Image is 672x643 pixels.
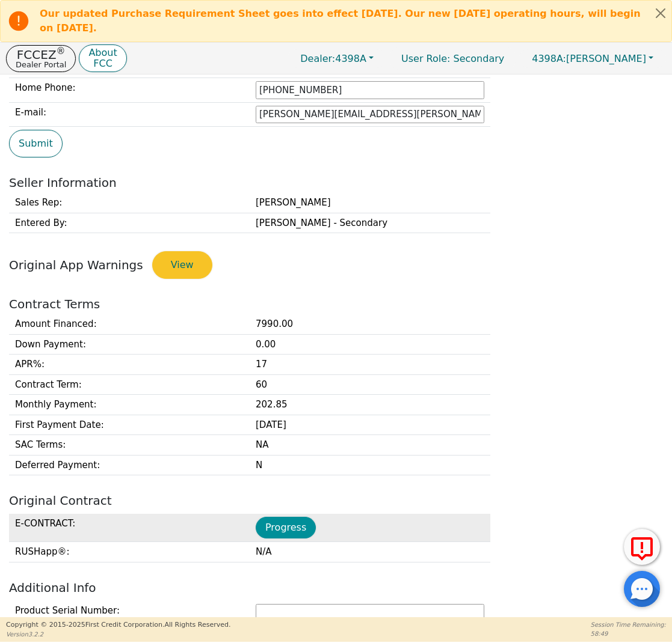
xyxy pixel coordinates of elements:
[9,102,250,127] td: E-mail:
[250,213,490,233] td: [PERSON_NAME] - Secondary
[9,314,250,334] td: Amount Financed :
[9,334,250,355] td: Down Payment :
[9,542,250,562] td: RUSHapp® :
[389,47,516,70] a: User Role: Secondary
[9,213,250,233] td: Entered By:
[256,517,316,538] button: Progress
[532,53,646,64] span: [PERSON_NAME]
[591,629,666,638] p: 58:49
[9,601,250,625] td: Product Serial Number:
[57,46,66,56] sup: ®
[389,47,516,70] p: Secondary
[152,251,212,279] button: View
[9,395,250,415] td: Monthly Payment :
[650,1,671,25] button: Close alert
[164,621,230,629] span: All Rights Reserved.
[88,48,117,58] p: About
[401,53,450,64] span: User Role :
[9,355,250,375] td: APR% :
[300,53,366,64] span: 4398A
[250,415,490,435] td: [DATE]
[6,620,230,630] p: Copyright © 2015- 2025 First Credit Corporation.
[532,53,566,64] span: 4398A:
[9,455,250,475] td: Deferred Payment :
[40,8,641,34] b: Our updated Purchase Requirement Sheet goes into effect [DATE]. Our new [DATE] operating hours, w...
[9,514,250,542] td: E-CONTRACT :
[9,175,663,190] h2: Seller Information
[16,61,66,69] p: Dealer Portal
[9,581,663,595] h2: Additional Info
[9,415,250,435] td: First Payment Date :
[624,529,660,565] button: Report Error to FCC
[250,355,490,375] td: 17
[9,258,143,272] span: Original App Warnings
[250,374,490,395] td: 60
[9,130,63,157] button: Submit
[250,395,490,415] td: 202.85
[9,374,250,395] td: Contract Term :
[300,53,335,64] span: Dealer:
[6,630,230,639] p: Version 3.2.2
[88,59,117,69] p: FCC
[79,44,126,73] button: AboutFCC
[9,435,250,456] td: SAC Terms :
[250,334,490,355] td: 0.00
[591,620,666,629] p: Session Time Remaining:
[9,297,663,311] h2: Contract Terms
[250,455,490,475] td: N
[250,193,490,213] td: [PERSON_NAME]
[9,193,250,213] td: Sales Rep:
[256,81,484,99] input: 303-867-5309 x104
[6,45,76,72] button: FCCEZ®Dealer Portal
[250,314,490,334] td: 7990.00
[250,435,490,456] td: NA
[288,49,386,68] button: Dealer:4398A
[9,78,250,103] td: Home Phone:
[250,542,490,562] td: N/A
[519,49,666,68] button: 4398A:[PERSON_NAME]
[16,49,66,61] p: FCCEZ
[9,493,663,508] h2: Original Contract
